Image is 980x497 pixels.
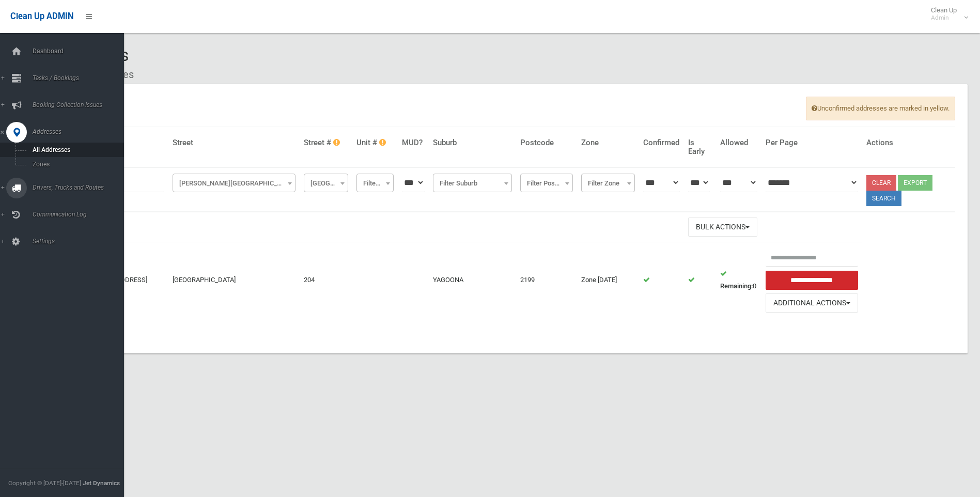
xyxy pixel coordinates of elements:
span: Filter Unit # [359,176,391,191]
span: Addresses [29,128,132,135]
span: Settings [29,238,132,245]
span: Drivers, Trucks and Routes [29,184,132,191]
span: Dashboard [29,48,132,55]
span: Unconfirmed addresses are marked in yellow. [806,97,955,120]
span: Clean Up ADMIN [10,11,73,21]
span: Filter Street # [306,176,346,191]
span: Filter Suburb [435,176,509,191]
span: Clean Up [926,6,967,22]
td: 204 [300,242,352,318]
span: All Addresses [29,146,123,153]
button: Additional Actions [766,293,859,313]
span: Communication Log [29,211,132,218]
small: Admin [931,14,957,22]
h4: Actions [866,138,951,147]
span: Filter Postcode [523,176,570,191]
h4: Unit # [356,138,394,147]
td: 0 [716,242,761,318]
strong: Remaining: [720,282,753,290]
h4: Confirmed [643,138,679,147]
td: YAGOONA [429,242,516,318]
td: Zone [DATE] [577,242,639,318]
strong: Jet Dynamics [83,479,120,487]
button: Export [898,175,932,191]
span: Hoskins Avenue (BANKSTOWN) [175,176,293,191]
td: 2199 [516,242,577,318]
span: Filter Unit # [356,174,394,192]
a: Clear [866,175,896,191]
button: Search [866,191,901,206]
h4: Zone [581,138,635,147]
h4: MUD? [402,138,425,147]
span: Copyright © [DATE]-[DATE] [8,479,81,487]
h4: Is Early [688,138,712,156]
td: [GEOGRAPHIC_DATA] [168,242,300,318]
span: Hoskins Avenue (BANKSTOWN) [173,174,295,192]
span: Filter Street # [304,174,348,192]
h4: Address [88,138,164,147]
h4: Postcode [520,138,573,147]
span: Tasks / Bookings [29,74,132,82]
h4: Suburb [433,138,512,147]
h4: Street # [304,138,348,147]
span: Booking Collection Issues [29,101,132,108]
span: Filter Zone [581,174,635,192]
h4: Street [173,138,295,147]
h4: Allowed [720,138,757,147]
h4: Per Page [766,138,859,147]
span: Filter Zone [584,176,632,191]
span: Filter Postcode [520,174,573,192]
button: Bulk Actions [688,218,757,237]
span: Zones [29,161,123,168]
span: Filter Suburb [433,174,512,192]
